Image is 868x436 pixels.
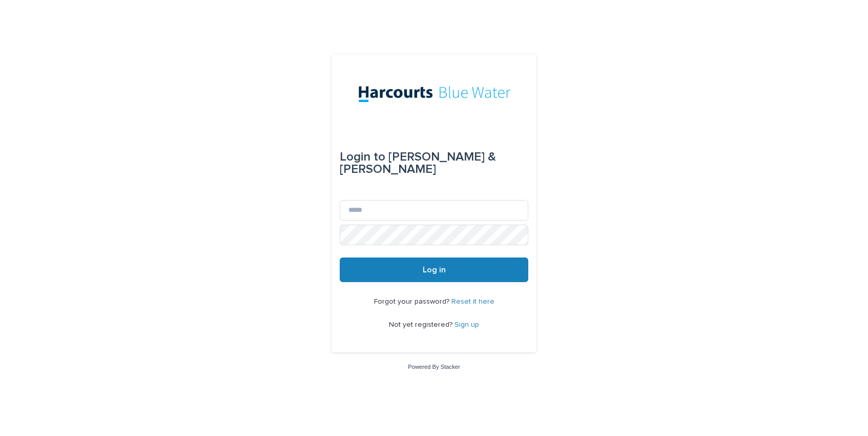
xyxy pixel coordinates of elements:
[374,298,451,305] span: Forgot your password?
[350,79,518,110] img: tNrfT9AQRbuT9UvJ4teX
[408,364,460,370] a: Powered By Stacker
[451,298,494,305] a: Reset it here
[340,257,528,282] button: Log in
[340,143,528,184] div: [PERSON_NAME] & [PERSON_NAME]
[389,321,454,328] span: Not yet registered?
[423,266,446,274] span: Log in
[340,151,385,163] span: Login to
[454,321,479,328] a: Sign up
